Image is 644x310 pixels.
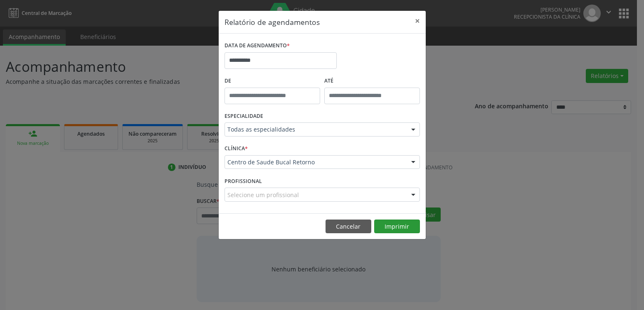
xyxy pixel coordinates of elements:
label: PROFISSIONAL [225,175,262,188]
label: CLÍNICA [225,142,248,155]
label: ESPECIALIDADE [225,110,263,123]
button: Close [409,11,426,31]
span: Todas as especialidades [227,125,403,134]
h5: Relatório de agendamentos [225,17,320,27]
button: Cancelar [326,220,371,234]
span: Centro de Saude Bucal Retorno [227,158,403,166]
button: Imprimir [374,220,420,234]
label: ATÉ [324,75,420,88]
label: De [225,75,320,88]
span: Selecione um profissional [227,190,299,199]
label: DATA DE AGENDAMENTO [225,39,290,52]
